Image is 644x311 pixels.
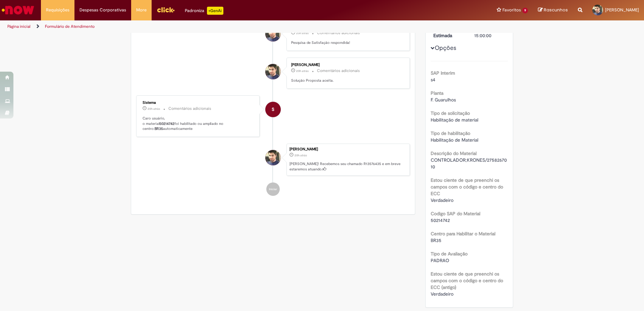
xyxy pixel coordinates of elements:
div: Padroniza [185,7,223,15]
img: click_logo_yellow_360x200.png [157,5,175,15]
span: More [136,7,147,13]
b: Tipo de habilitação [431,130,470,136]
div: [PERSON_NAME] [289,147,406,151]
p: Pesquisa de Satisfação respondida! [291,40,403,46]
span: Verdadeiro [431,197,453,203]
b: BR35 [155,126,163,131]
time: 29/09/2025 12:04:37 [294,153,307,157]
span: 9 [522,8,528,13]
b: Centro para Habilitar o Material [431,231,495,237]
span: F. Guarulhos [431,97,456,103]
b: Tipo de solicitação [431,110,470,116]
time: 29/09/2025 12:04:59 [148,107,160,111]
ul: Histórico de tíquete [136,13,410,202]
div: System [265,102,281,117]
b: Estou ciente de que preenchi os campos com o código e centro do ECC [431,177,503,197]
ul: Trilhas de página [5,20,424,33]
b: SAP Interim [431,70,455,76]
div: Paullo Lima Cunha [265,150,281,165]
b: Tipo de Avaliação [431,251,468,257]
span: [PERSON_NAME] [605,7,639,13]
span: Favoritos [502,7,521,13]
p: +GenAi [207,7,223,15]
img: ServiceNow [1,3,35,17]
b: Descrição do Material [431,150,477,156]
small: Comentários adicionais [317,30,360,36]
span: 20h atrás [296,31,309,35]
small: Comentários adicionais [317,68,360,74]
b: 50214742 [159,121,174,126]
div: Paullo Lima Cunha [265,64,281,79]
li: Paullo Lima Cunha [136,144,410,176]
span: Habilitação de material [431,117,478,123]
span: 20h atrás [294,153,307,157]
span: Requisições [46,7,69,13]
a: Rascunhos [538,7,568,13]
p: Solução Proposta aceita. [291,78,403,83]
span: PADRAO [431,257,449,263]
b: Estou ciente de que preenchi os campos com o código e centro do ECC (antigo) [431,271,503,290]
span: S [272,101,274,118]
b: Codigo SAP do Material [431,211,480,217]
small: Comentários adicionais [168,106,211,111]
time: 29/09/2025 12:06:16 [296,31,309,35]
div: Sistema [143,101,254,105]
span: 20h atrás [296,69,309,73]
span: s4 [431,77,435,83]
span: Verdadeiro [431,291,453,297]
a: Formulário de Atendimento [45,24,95,29]
span: Habilitação de Material [431,137,478,143]
b: Planta [431,90,443,96]
div: Paullo Lima Cunha [265,26,281,42]
p: [PERSON_NAME]! Recebemos seu chamado R13576435 e em breve estaremos atuando. [289,161,406,172]
span: 50214742 [431,217,450,223]
p: Caro usuário, o material foi habilitado ou ampliado no centro: automaticamente [143,116,254,132]
span: Despesas Corporativas [79,7,126,13]
a: Página inicial [7,24,31,29]
span: CONTROLADOR;KRONES/2758267010 [431,157,507,170]
time: 29/09/2025 12:05:12 [296,69,309,73]
span: BR35 [431,237,441,243]
span: Rascunhos [544,7,568,13]
span: 20h atrás [148,107,160,111]
div: [PERSON_NAME] [291,63,403,67]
